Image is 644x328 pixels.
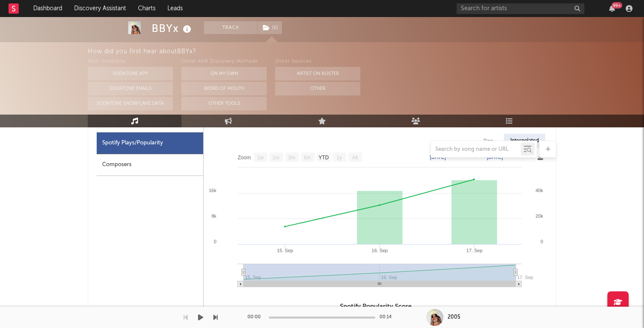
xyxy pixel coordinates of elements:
[457,3,584,14] input: Search for artists
[97,132,203,154] div: Spotify Plays/Popularity
[88,46,644,57] div: How did you first hear about BBYx ?
[379,312,397,322] div: 00:14
[277,248,293,253] text: 15. Sep
[181,67,267,81] button: On My Own
[97,154,203,176] div: Composers
[275,82,360,95] button: Other
[247,312,264,322] div: 00:00
[535,188,543,193] text: 40k
[275,57,360,67] div: Other Sources
[517,275,533,280] text: 17. Sep
[448,314,460,321] div: 2005
[152,21,193,35] div: BBYx
[275,67,360,81] button: Artist on Roster
[214,239,216,244] text: 0
[181,82,267,95] button: Word Of Mouth
[204,21,257,34] button: Track
[88,97,173,110] button: Sodatone Snowflake Data
[477,134,500,148] div: Raw
[257,21,282,34] span: ( 1 )
[258,21,282,34] button: (1)
[181,97,267,110] button: Other Tools
[204,302,547,312] h3: Spotify Popularity Score
[372,248,388,253] text: 16. Sep
[211,213,216,219] text: 8k
[88,57,173,67] div: With Sodatone
[181,57,267,67] div: Other A&R Discovery Methods
[609,5,615,12] button: 99+
[88,82,173,95] button: Sodatone Emails
[209,188,216,193] text: 16k
[466,248,483,253] text: 17. Sep
[504,134,545,148] div: Interpolated
[431,146,521,153] input: Search by song name or URL
[535,213,543,219] text: 20k
[540,239,543,244] text: 0
[612,2,622,9] div: 99 +
[88,67,173,81] button: Sodatone App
